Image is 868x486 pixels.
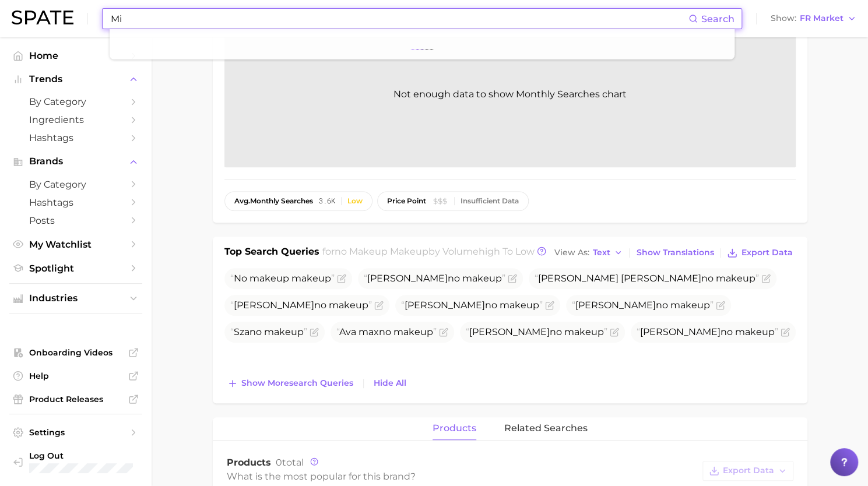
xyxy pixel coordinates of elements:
span: View As [554,249,589,256]
button: Flag as miscategorized or irrelevant [781,327,790,337]
button: price pointInsufficient Data [377,191,529,211]
div: Not enough data to show Monthly Searches chart [224,22,796,167]
button: ShowFR Market [768,11,859,26]
span: makeup [329,300,368,311]
button: Show moresearch queries [224,375,356,392]
span: makeup [462,273,502,284]
button: Industries [9,290,142,307]
span: high to low [479,246,535,257]
a: Hashtags [9,193,142,212]
span: [PERSON_NAME] [364,273,505,284]
span: by Category [29,179,122,190]
button: Flag as miscategorized or irrelevant [337,274,346,283]
span: no [550,326,562,337]
span: 3.6k [319,197,335,205]
span: [PERSON_NAME] [572,300,714,311]
div: What is the most popular for this brand? [227,469,697,484]
span: Products [227,457,271,468]
span: makeup [735,326,775,337]
span: Onboarding Videos [29,347,122,358]
span: Hashtags [29,132,122,143]
div: Low [347,197,363,205]
button: Brands [9,153,142,170]
span: [PERSON_NAME] [PERSON_NAME] [535,273,759,284]
button: Flag as miscategorized or irrelevant [545,301,554,310]
a: My Watchlist [9,235,142,253]
a: Onboarding Videos [9,344,142,361]
span: Hashtags [29,197,122,208]
span: Ingredients [29,114,122,125]
span: no [701,273,714,284]
span: Ava max [336,326,437,337]
span: [PERSON_NAME] [401,300,543,311]
span: no [448,273,460,284]
button: View AsText [551,245,626,260]
button: Trends [9,71,142,88]
span: monthly searches [234,197,313,205]
span: Export Data [723,466,774,476]
span: No [234,273,247,284]
span: Industries [29,293,122,304]
a: Ingredients [9,111,142,129]
a: by Category [9,175,142,193]
a: Hashtags [9,129,142,147]
span: makeup [670,300,710,311]
button: Flag as miscategorized or irrelevant [439,327,448,337]
img: SPATE [12,10,73,24]
span: makeup [291,273,331,284]
span: products [433,423,476,434]
div: Insufficient Data [461,197,519,205]
span: no [379,326,391,337]
span: related searches [504,423,588,434]
span: [PERSON_NAME] [637,326,778,337]
button: Flag as miscategorized or irrelevant [508,274,517,283]
span: makeup [564,326,604,337]
span: Text [593,249,610,256]
button: Flag as miscategorized or irrelevant [374,301,384,310]
span: FR Market [800,15,844,22]
a: Log out. Currently logged in with e-mail marwat@spate.nyc. [9,447,142,477]
span: no [656,300,668,311]
button: Show Translations [633,245,716,260]
span: no [721,326,733,337]
button: Hide All [371,375,409,391]
span: [PERSON_NAME] [466,326,607,337]
span: Show more search queries [241,378,353,388]
span: [PERSON_NAME] [230,300,372,311]
abbr: average [234,196,250,205]
button: avg.monthly searches3.6kLow [224,191,372,211]
a: Spotlight [9,259,142,277]
button: Flag as miscategorized or irrelevant [716,301,725,310]
span: Brands [29,156,122,167]
span: no makeup makeup [335,246,428,257]
span: Help [29,371,122,381]
span: Log Out [29,450,133,461]
h1: Top Search Queries [224,245,319,261]
h2: for by Volume [322,245,535,261]
a: by Category [9,93,142,111]
button: Flag as miscategorized or irrelevant [610,327,619,337]
span: price point [387,197,426,205]
span: Hide All [374,378,406,388]
span: Trends [29,74,122,84]
span: total [276,457,304,468]
a: Product Releases [9,390,142,408]
button: Export Data [724,245,795,261]
span: Home [29,50,122,61]
span: Search [701,13,735,24]
span: Show Translations [636,248,714,258]
a: Settings [9,424,142,441]
span: makeup [393,326,433,337]
span: Posts [29,215,122,226]
span: makeup [500,300,539,311]
span: makeup [249,273,289,284]
span: makeup [264,326,304,337]
button: Flag as miscategorized or irrelevant [761,274,771,283]
span: by Category [29,96,122,107]
input: Search here for a brand, industry, or ingredient [110,9,688,29]
span: Spotlight [29,263,122,274]
span: Sza [230,326,307,337]
span: Product Releases [29,394,122,404]
a: Home [9,47,142,65]
a: Posts [9,212,142,230]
